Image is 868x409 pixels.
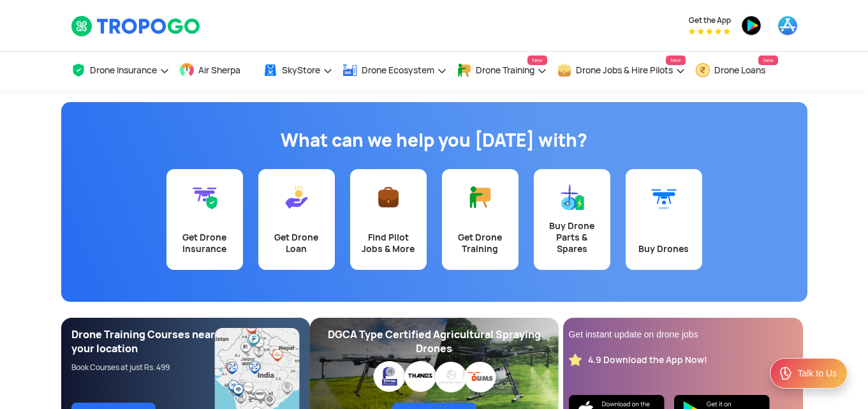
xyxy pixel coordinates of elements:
a: Get Drone Insurance [166,169,243,270]
span: Drone Insurance [90,65,157,75]
a: Drone Jobs & Hire PilotsNew [557,52,686,89]
a: SkyStore [263,52,333,89]
img: Get Drone Insurance [192,184,217,210]
a: Drone LoansNew [695,52,778,89]
a: Buy Drone Parts & Spares [534,169,610,270]
span: New [666,56,685,65]
div: Talk to Us [798,367,837,380]
img: ic_Support.svg [778,366,793,381]
a: Get Drone Training [442,169,519,270]
div: Find Pilot Jobs & More [358,232,419,255]
span: New [758,56,777,65]
h1: What can we help you [DATE] with? [71,128,798,153]
img: Get Drone Loan [284,184,309,210]
span: Drone Jobs & Hire Pilots [576,65,673,75]
span: Air Sherpa [198,65,240,75]
div: Get instant update on drone jobs [569,328,797,341]
a: Drone TrainingNew [457,52,547,89]
span: New [527,56,547,65]
img: App Raking [689,28,730,34]
a: Drone Insurance [71,52,170,89]
span: Drone Ecosystem [362,65,434,75]
img: Get Drone Training [467,184,493,210]
img: Buy Drones [651,184,677,210]
img: appstore [777,15,798,36]
img: playstore [741,15,761,36]
div: Buy Drones [633,243,695,255]
span: Drone Training [476,65,534,75]
img: Find Pilot Jobs & More [376,184,401,210]
span: Get the App [689,15,731,26]
div: Drone Training Courses near your location [71,328,216,356]
a: Find Pilot Jobs & More [350,169,427,270]
div: Get Drone Training [450,232,511,255]
div: Get Drone Insurance [174,232,235,255]
span: SkyStore [282,65,320,75]
img: TropoGo Logo [71,15,202,37]
div: Buy Drone Parts & Spares [541,220,603,255]
a: Get Drone Loan [258,169,335,270]
a: Drone Ecosystem [342,52,447,89]
div: Book Courses at just Rs. 499 [71,362,216,373]
span: Drone Loans [714,65,765,75]
a: Air Sherpa [179,52,253,89]
img: star_rating [569,353,582,366]
div: Get Drone Loan [266,232,327,255]
a: Buy Drones [626,169,702,270]
div: 4.9 Download the App Now! [588,354,707,366]
div: DGCA Type Certified Agricultural Spraying Drones [320,328,548,356]
img: Buy Drone Parts & Spares [559,184,585,210]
